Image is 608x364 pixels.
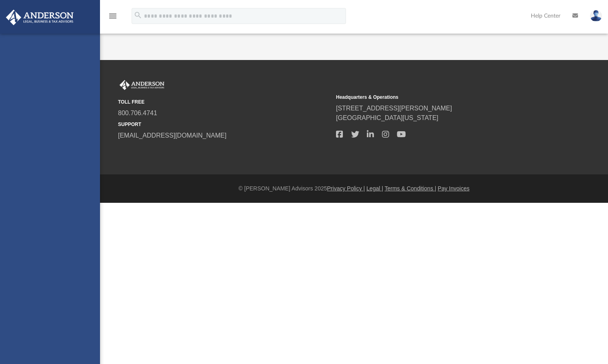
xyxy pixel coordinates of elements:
a: Pay Invoices [438,185,469,192]
small: Headquarters & Operations [336,94,548,101]
img: Anderson Advisors Platinum Portal [4,10,76,25]
a: 800.706.4741 [118,110,157,116]
a: [STREET_ADDRESS][PERSON_NAME] [336,105,452,112]
i: menu [108,11,118,21]
i: search [134,11,142,20]
img: Anderson Advisors Platinum Portal [118,80,166,90]
a: Legal | [366,185,383,192]
small: SUPPORT [118,121,330,128]
a: Privacy Policy | [327,185,365,192]
small: TOLL FREE [118,98,330,106]
a: menu [108,15,118,21]
a: [GEOGRAPHIC_DATA][US_STATE] [336,114,438,121]
img: User Pic [590,10,602,22]
a: [EMAIL_ADDRESS][DOMAIN_NAME] [118,132,226,139]
div: © [PERSON_NAME] Advisors 2025 [100,184,608,193]
a: Terms & Conditions | [385,185,436,192]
